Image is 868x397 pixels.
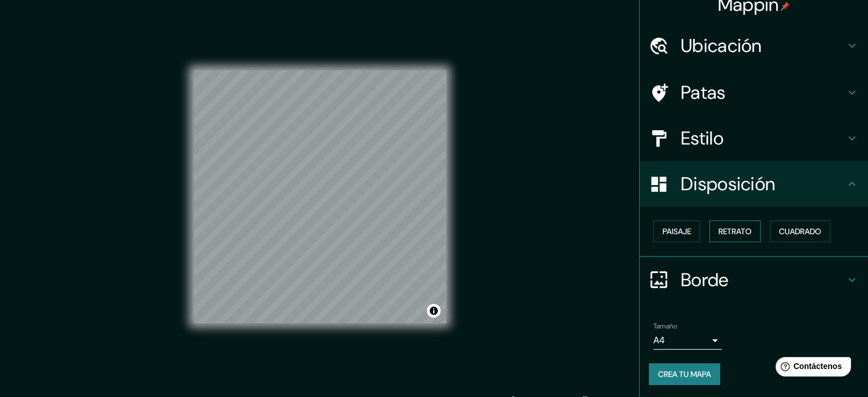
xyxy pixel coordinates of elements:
img: pin-icon.png [781,2,790,11]
font: Crea tu mapa [658,369,711,379]
button: Activar o desactivar atribución [427,304,441,318]
font: Patas [681,81,726,105]
iframe: Lanzador de widgets de ayuda [766,352,855,384]
font: Disposición [681,172,775,196]
font: Paisaje [663,226,691,236]
button: Cuadrado [770,220,830,242]
font: Estilo [681,126,724,150]
font: Cuadrado [779,226,821,236]
font: Tamaño [653,322,677,331]
font: Ubicación [681,34,762,58]
button: Crea tu mapa [649,363,720,385]
font: A4 [653,334,665,346]
div: Ubicación [640,23,868,69]
canvas: Mapa [193,70,446,323]
div: Estilo [640,115,868,161]
div: Patas [640,70,868,115]
div: A4 [653,331,722,350]
font: Retrato [718,226,752,236]
button: Paisaje [653,220,700,242]
div: Borde [640,257,868,303]
font: Borde [681,268,729,292]
div: Disposición [640,161,868,207]
button: Retrato [709,220,761,242]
